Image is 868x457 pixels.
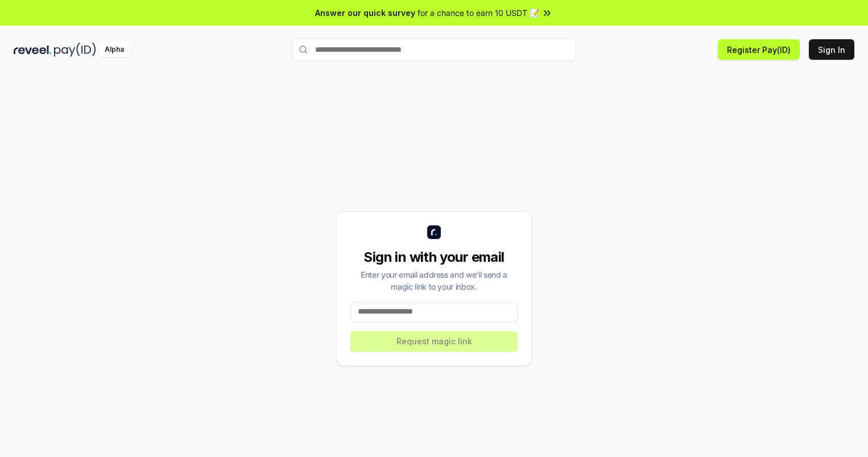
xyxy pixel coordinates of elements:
div: Alpha [98,43,130,57]
img: logo_small [427,225,441,239]
span: for a chance to earn 10 USDT 📝 [418,7,539,19]
span: Answer our quick survey [315,7,415,19]
button: Sign In [809,39,854,60]
div: Sign in with your email [350,248,518,266]
div: Enter your email address and we’ll send a magic link to your inbox. [350,269,518,293]
img: reveel_dark [14,43,52,57]
button: Register Pay(ID) [718,39,800,60]
img: pay_id [54,43,96,57]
